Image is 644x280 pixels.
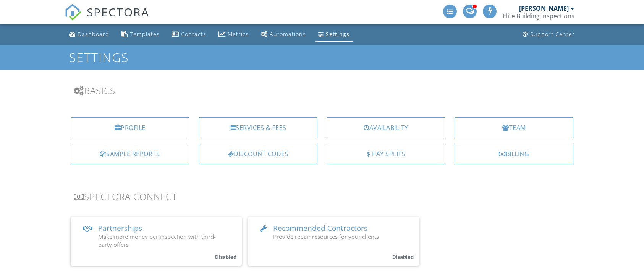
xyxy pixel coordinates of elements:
div: Elite Building Inspections [503,12,574,20]
a: Partnerships Make more money per inspection with third-party offers Disabled [71,217,242,266]
div: Automations [270,30,306,38]
div: Metrics [228,30,249,38]
a: Services & Fees [199,117,317,138]
a: Support Center [519,27,578,42]
span: Recommended Contractors [273,223,367,233]
img: The Best Home Inspection Software - Spectora [65,4,81,21]
a: Dashboard [66,27,112,42]
a: Discount Codes [199,144,317,164]
small: Disabled [392,253,414,260]
a: Metrics [215,27,252,42]
a: Contacts [169,27,209,42]
div: Contacts [181,30,206,38]
a: Recommended Contractors Provide repair resources for your clients Disabled [248,217,419,266]
a: Availability [327,117,445,138]
span: Provide repair resources for your clients [273,233,379,240]
a: Templates [118,27,163,42]
span: Partnerships [98,223,142,233]
a: Settings [315,27,353,42]
h1: Settings [69,51,574,64]
h3: Spectora Connect [74,191,571,202]
div: [PERSON_NAME] [519,5,569,12]
a: Automations (Advanced) [258,27,309,42]
a: Team [455,117,573,138]
div: Support Center [530,30,575,38]
div: Dashboard [78,30,109,38]
span: Make more money per inspection with third-party offers [98,233,216,248]
a: Billing [455,144,573,164]
a: Profile [71,117,189,138]
a: Sample Reports [71,144,189,164]
a: SPECTORA [65,10,149,26]
div: Settings [326,30,350,38]
h3: Basics [74,85,571,96]
span: SPECTORA [87,4,149,20]
a: $ Pay Splits [327,144,445,164]
div: Templates [130,30,160,38]
small: Disabled [215,253,236,260]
